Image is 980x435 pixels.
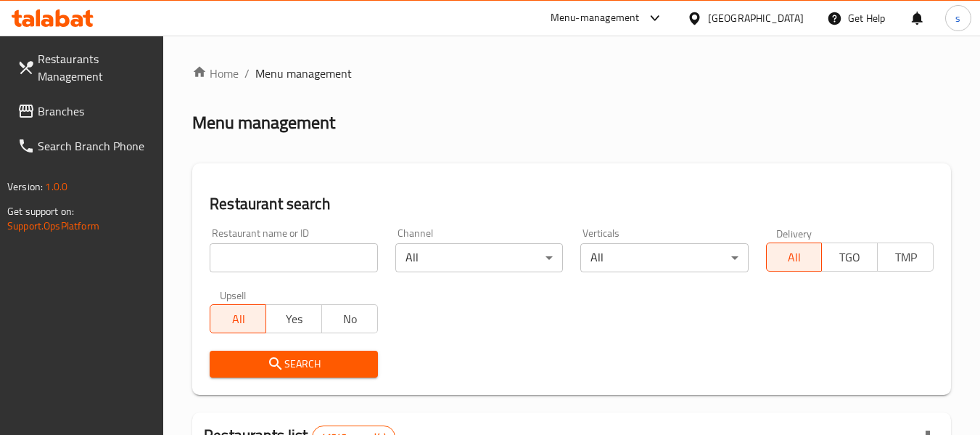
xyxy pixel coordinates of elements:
[580,243,748,272] div: All
[192,111,335,134] h2: Menu management
[192,65,239,82] a: Home
[7,177,43,196] span: Version:
[221,355,366,373] span: Search
[877,243,934,272] button: TMP
[821,243,878,272] button: TGO
[551,9,640,27] div: Menu-management
[884,247,928,268] span: TMP
[220,290,247,300] label: Upsell
[708,10,804,26] div: [GEOGRAPHIC_DATA]
[272,309,316,330] span: Yes
[321,304,378,333] button: No
[766,243,823,272] button: All
[7,202,74,221] span: Get support on:
[7,216,99,235] a: Support.OpsPlatform
[210,243,377,272] input: Search for restaurant name or ID..
[6,41,164,94] a: Restaurants Management
[828,247,872,268] span: TGO
[210,351,377,378] button: Search
[395,243,563,272] div: All
[244,65,250,82] li: /
[6,94,164,129] a: Branches
[38,102,152,120] span: Branches
[955,10,960,26] span: s
[38,50,152,85] span: Restaurants Management
[773,247,817,268] span: All
[192,65,951,82] nav: breadcrumb
[265,304,322,333] button: Yes
[6,129,164,163] a: Search Branch Phone
[328,309,372,330] span: No
[216,309,260,330] span: All
[210,193,934,215] h2: Restaurant search
[38,137,152,155] span: Search Branch Phone
[45,177,67,196] span: 1.0.0
[776,228,812,238] label: Delivery
[210,304,266,333] button: All
[255,65,352,82] span: Menu management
